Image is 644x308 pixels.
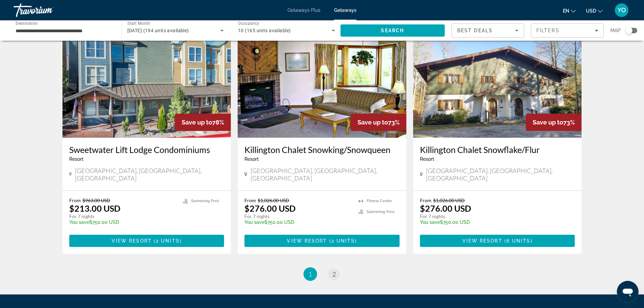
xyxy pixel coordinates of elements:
span: YO [618,7,626,14]
span: Save up to [533,119,563,126]
span: Filters [536,28,559,33]
span: Occupancy [238,21,259,26]
span: 2 [332,270,336,278]
span: Destination [16,21,38,25]
button: Filters [531,23,604,38]
span: Resort [244,156,259,162]
span: $963.00 USD [82,197,110,203]
span: $1,026.00 USD [258,197,289,203]
p: $750.00 USD [244,219,352,225]
button: Search [341,24,445,37]
nav: Pagination [62,267,582,281]
span: Resort [69,156,84,162]
p: $276.00 USD [420,203,471,213]
p: $276.00 USD [244,203,296,213]
span: [DATE] (194 units available) [127,28,189,33]
p: For 7 nights [420,213,568,219]
span: View Resort [287,238,327,244]
p: $213.00 USD [69,203,121,213]
img: Sweetwater Lift Lodge Condominiums [62,29,231,138]
div: 73% [351,114,406,131]
div: 78% [175,114,231,131]
a: Getaways Plus [288,7,320,13]
span: Map [610,26,621,35]
a: Killington Chalet Snowking/Snowqueen [244,145,400,155]
span: Swimming Pool [191,199,219,203]
span: Start Month [127,21,150,26]
span: ( ) [152,238,182,244]
button: Change currency [586,6,603,16]
input: Select destination [16,27,113,35]
span: 1 [309,270,312,278]
span: You save [420,219,440,225]
button: View Resort(2 units) [69,235,224,247]
span: You save [244,219,264,225]
p: $750.00 USD [420,219,568,225]
p: $750.00 USD [69,219,177,225]
button: User Menu [613,3,630,17]
iframe: Button to launch messaging window [617,281,639,303]
span: Best Deals [457,28,493,33]
span: $1,026.00 USD [433,197,465,203]
span: [GEOGRAPHIC_DATA], [GEOGRAPHIC_DATA], [GEOGRAPHIC_DATA] [251,167,400,182]
button: View Resort(6 units) [420,235,575,247]
span: From [244,197,256,203]
button: Change language [563,6,576,16]
p: For 7 nights [244,213,352,219]
span: 2 units [331,238,355,244]
span: ( ) [502,238,533,244]
span: Save up to [182,119,212,126]
img: Killington Chalet Snowking/Snowqueen [238,29,406,138]
span: Resort [420,156,434,162]
a: Travorium [14,1,81,19]
span: USD [586,8,596,14]
span: From [69,197,81,203]
span: View Resort [462,238,502,244]
span: 2 units [156,238,180,244]
a: Getaways [334,7,356,13]
a: Killington Chalet Snowflake/Flur [420,145,575,155]
div: 73% [526,114,582,131]
span: [GEOGRAPHIC_DATA], [GEOGRAPHIC_DATA], [GEOGRAPHIC_DATA] [426,167,575,182]
span: View Resort [112,238,152,244]
span: You save [69,219,89,225]
span: From [420,197,431,203]
img: Killington Chalet Snowflake/Flur [413,29,582,138]
span: Save up to [357,119,388,126]
span: 6 units [507,238,531,244]
span: Fitness Center [367,199,392,203]
p: For 7 nights [69,213,177,219]
span: ( ) [327,238,357,244]
span: 10 (165 units available) [238,28,291,33]
a: Sweetwater Lift Lodge Condominiums [69,145,224,155]
span: en [563,8,569,14]
span: Swimming Pool [367,210,394,214]
span: [GEOGRAPHIC_DATA], [GEOGRAPHIC_DATA], [GEOGRAPHIC_DATA] [75,167,224,182]
mat-select: Sort by [457,26,518,35]
span: Search [381,28,404,33]
button: View Resort(2 units) [244,235,400,247]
